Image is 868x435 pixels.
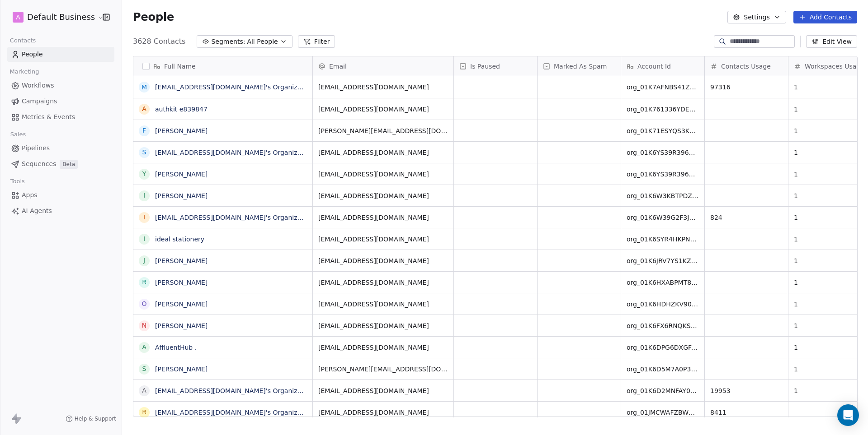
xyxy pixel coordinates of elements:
button: Settings [727,11,786,23]
span: Contacts Usage [721,62,771,71]
a: [PERSON_NAME] [155,257,208,264]
span: A [16,13,20,22]
span: org_01K6FX6RNQKSTRTJZK96FCCG47 [627,321,699,330]
button: Edit View [806,35,857,48]
div: a [142,386,146,395]
span: People [133,10,174,24]
div: A [142,342,146,352]
a: [PERSON_NAME] [155,279,208,286]
span: Default Business [27,11,95,23]
span: Segments: [211,37,245,46]
span: 1 [794,386,866,395]
span: org_01K6HDHZKV90NH8J6PHDPZKSDS [627,300,699,309]
span: 1 [794,191,866,200]
span: [EMAIL_ADDRESS][DOMAIN_NAME] [318,148,448,157]
a: [EMAIL_ADDRESS][DOMAIN_NAME]'s Organization [155,83,313,91]
span: Beta [60,160,78,169]
a: ideal stationery [155,236,204,243]
span: org_01K6DPG6DXGFAGZCV3K8JF4ARR [627,343,699,352]
div: i [143,234,145,244]
a: SequencesBeta [7,157,114,171]
span: Is Paused [470,62,500,71]
span: org_01K6D2MNFAY0KK9BR2EBTKHEBP [627,386,699,395]
span: [EMAIL_ADDRESS][DOMAIN_NAME] [318,105,448,114]
span: org_01K6D5M7A0P3XDWD96JJCTBM9M [627,365,699,374]
span: Apps [22,190,38,200]
a: Metrics & Events [7,110,114,125]
a: Apps [7,188,114,203]
span: 8411 [710,408,783,417]
span: 1 [794,170,866,179]
span: 1 [794,83,866,92]
button: Add Contacts [793,11,857,23]
span: [EMAIL_ADDRESS][DOMAIN_NAME] [318,235,448,244]
div: S [142,364,146,374]
span: org_01K6W3KBTPDZHK7BYNN1KN31TA [627,191,699,200]
span: [EMAIL_ADDRESS][DOMAIN_NAME] [318,343,448,352]
span: 1 [794,256,866,265]
div: Y [142,169,146,179]
span: 824 [710,213,783,222]
span: 1 [794,343,866,352]
div: a [142,104,146,114]
span: 1 [794,321,866,330]
div: O [142,299,146,309]
a: [EMAIL_ADDRESS][DOMAIN_NAME]'s Organization [155,409,313,416]
div: r [142,407,146,417]
a: [EMAIL_ADDRESS][DOMAIN_NAME]'s Organization [155,387,313,394]
span: [EMAIL_ADDRESS][DOMAIN_NAME] [318,386,448,395]
a: Help & Support [66,415,116,422]
div: F [142,126,146,135]
a: [PERSON_NAME] [155,192,208,199]
a: [EMAIL_ADDRESS][DOMAIN_NAME]'s Organization [155,149,313,156]
div: N [142,321,146,330]
span: org_01K7AFNBS41ZPPYN0NEE0ZDB8S [627,83,699,92]
span: org_01JMCWAFZBWQK217JS59C34RVY [627,408,699,417]
span: [EMAIL_ADDRESS][DOMAIN_NAME] [318,213,448,222]
button: ADefault Business [11,9,96,25]
div: Email [313,56,453,76]
div: I [143,191,145,200]
div: Account Id [621,56,704,76]
a: People [7,47,114,62]
span: org_01K6YS39R3967M8SM9VXXAJZQN [627,148,699,157]
span: org_01K761336YDEVMB5EVSEEAH56A [627,105,699,114]
span: [EMAIL_ADDRESS][DOMAIN_NAME] [318,83,448,92]
span: Marketing [6,65,43,79]
span: [PERSON_NAME][EMAIL_ADDRESS][DOMAIN_NAME] [318,126,448,135]
div: Marked As Spam [538,56,621,76]
span: 19953 [710,386,783,395]
a: [PERSON_NAME] [155,171,208,178]
div: J [143,256,145,265]
div: grid [133,76,313,417]
div: s [142,148,146,157]
a: Workflows [7,78,114,93]
span: 1 [794,300,866,309]
a: [PERSON_NAME] [155,366,208,373]
a: Campaigns [7,94,114,109]
span: [EMAIL_ADDRESS][DOMAIN_NAME] [318,256,448,265]
span: org_01K6SYR4HKPN8XQ82YQHA428A0 [627,235,699,244]
span: Pipelines [22,143,50,153]
a: authkit e839847 [155,106,208,113]
span: [EMAIL_ADDRESS][DOMAIN_NAME] [318,191,448,200]
span: org_01K6W39G2F3JFTNV0D18RGT1XC [627,213,699,222]
span: [EMAIL_ADDRESS][DOMAIN_NAME] [318,321,448,330]
span: org_01K6HXABPMT8EHYN36RMMG24AV [627,278,699,287]
span: 3628 Contacts [133,36,185,47]
a: AffluentHub . [155,344,197,351]
div: Contacts Usage [705,56,788,76]
span: 1 [794,148,866,157]
span: 97316 [710,83,783,92]
span: org_01K71ESYQS3KBGFR9A6QP6EJJ1 [627,126,699,135]
span: [PERSON_NAME][EMAIL_ADDRESS][DOMAIN_NAME] [318,365,448,374]
span: Sales [6,128,30,141]
span: Account Id [637,62,671,71]
span: Full Name [164,62,196,71]
span: org_01K6JRV7YS1KZPY3MQM82A0AH3 [627,256,699,265]
span: Metrics & Events [22,112,75,122]
span: Tools [6,175,28,188]
div: Open Intercom Messenger [837,404,859,426]
span: [EMAIL_ADDRESS][DOMAIN_NAME] [318,278,448,287]
a: [PERSON_NAME] [155,127,208,134]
